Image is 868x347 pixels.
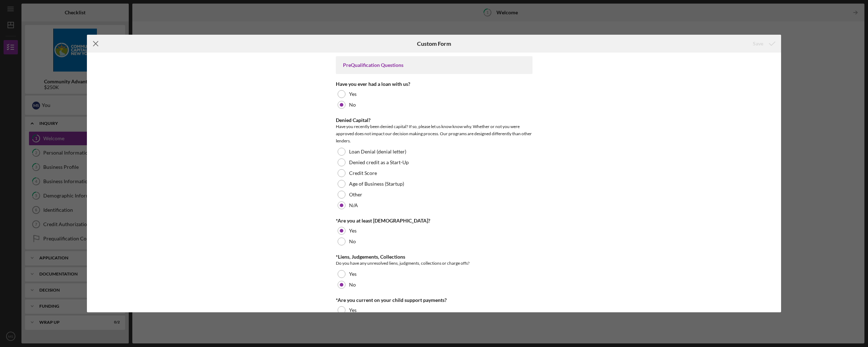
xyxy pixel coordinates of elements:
div: *Liens, Judgements, Collections [336,254,533,260]
label: Age of Business (Startup) [349,181,404,187]
label: No [349,282,356,288]
label: N/A [349,202,358,208]
label: Yes [349,271,357,277]
div: Have you ever had a loan with us? [336,81,533,87]
label: Yes [349,228,357,234]
button: Save [746,36,781,51]
div: *Are you current on your child support payments? [336,297,533,303]
div: Denied Capital? [336,117,533,123]
label: Credit Score [349,170,377,176]
h6: Custom Form [417,40,451,47]
label: Denied credit as a Start-Up [349,160,409,165]
label: Yes [349,307,357,313]
div: Save [753,36,763,51]
label: No [349,102,356,108]
label: Loan Denial (denial letter) [349,149,406,155]
label: Other [349,192,362,197]
label: Yes [349,91,357,97]
div: PreQualification Questions [343,62,525,68]
div: Do you have any unresolved liens, judgments, collections or charge offs? [336,260,533,267]
div: Have you recently been denied capital? If so, please let us know know why. Whether or not you wer... [336,123,533,145]
div: *Are you at least [DEMOGRAPHIC_DATA]? [336,218,533,224]
label: No [349,239,356,244]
